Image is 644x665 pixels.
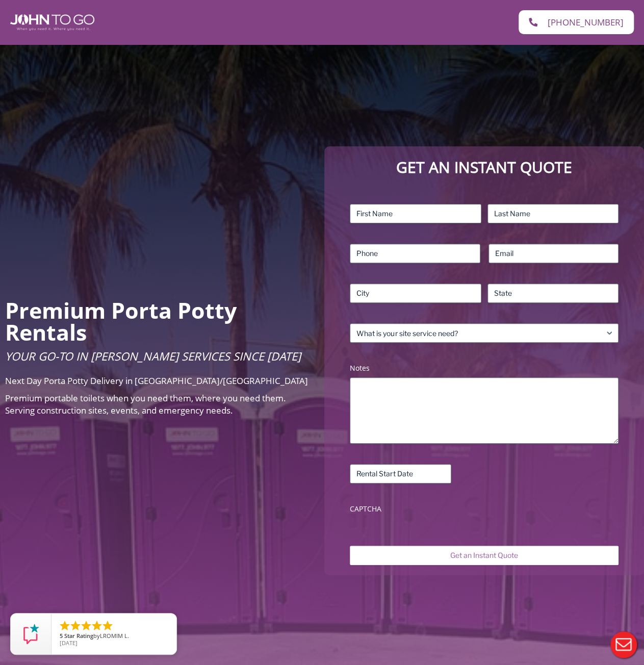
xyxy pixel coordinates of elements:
li:  [69,620,82,632]
span: Star Rating [64,632,93,640]
li:  [59,620,71,632]
input: Get an Instant Quote [350,546,619,565]
span: Your Go-To in [PERSON_NAME] Services Since [DATE] [5,348,301,364]
input: City [350,284,481,303]
span: 5 [60,632,63,640]
li:  [101,620,114,632]
p: Get an Instant Quote [334,157,634,178]
li:  [91,620,103,632]
input: Phone [350,244,480,263]
input: Email [488,244,619,263]
h2: Premium Porta Potty Rentals [5,299,309,343]
input: Last Name [487,204,619,223]
button: Live Chat [603,624,644,665]
span: Next Day Porta Potty Delivery in [GEOGRAPHIC_DATA]/[GEOGRAPHIC_DATA] [5,375,308,387]
input: State [487,284,619,303]
span: [PHONE_NUMBER] [548,18,624,27]
a: [PHONE_NUMBER] [519,10,634,34]
span: by [60,633,168,640]
input: Rental Start Date [350,464,451,483]
span: Premium portable toilets when you need them, where you need them. Serving construction sites, eve... [5,392,286,416]
span: [DATE] [60,639,78,647]
img: Review Rating [21,624,41,644]
input: First Name [350,204,481,223]
li:  [80,620,92,632]
label: CAPTCHA [350,504,619,514]
label: Notes [350,363,619,373]
span: LROMIM L. [100,632,129,640]
img: John To Go [10,14,94,31]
